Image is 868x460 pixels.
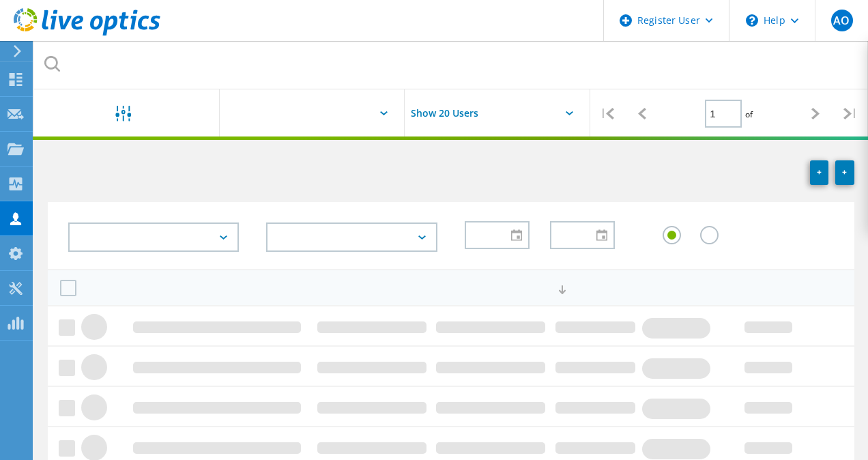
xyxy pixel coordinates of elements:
[833,15,850,26] span: AO
[810,160,829,185] a: +
[833,89,868,138] div: |
[835,160,854,185] a: +
[746,14,758,27] svg: \n
[745,109,753,120] span: of
[14,29,160,38] a: Live Optics Dashboard
[590,89,625,138] div: |
[817,167,822,178] b: +
[842,167,848,178] b: +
